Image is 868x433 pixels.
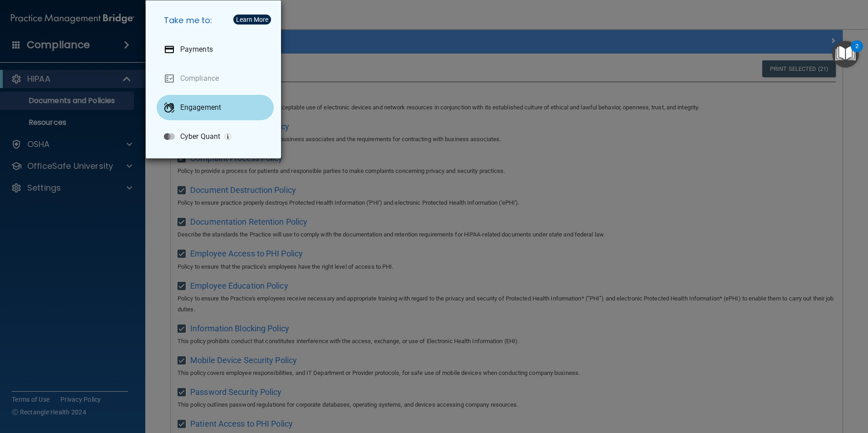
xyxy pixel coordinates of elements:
[180,103,221,112] p: Engagement
[157,95,274,120] a: Engagement
[157,8,274,33] h5: Take me to:
[711,369,857,405] iframe: Drift Widget Chat Controller
[855,46,858,58] div: 2
[233,15,271,25] button: Learn More
[180,45,213,54] p: Payments
[236,16,268,23] div: Learn More
[157,37,274,62] a: Payments
[157,66,274,91] a: Compliance
[180,132,220,141] p: Cyber Quant
[157,124,274,149] a: Cyber Quant
[832,41,859,68] button: Open Resource Center, 2 new notifications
